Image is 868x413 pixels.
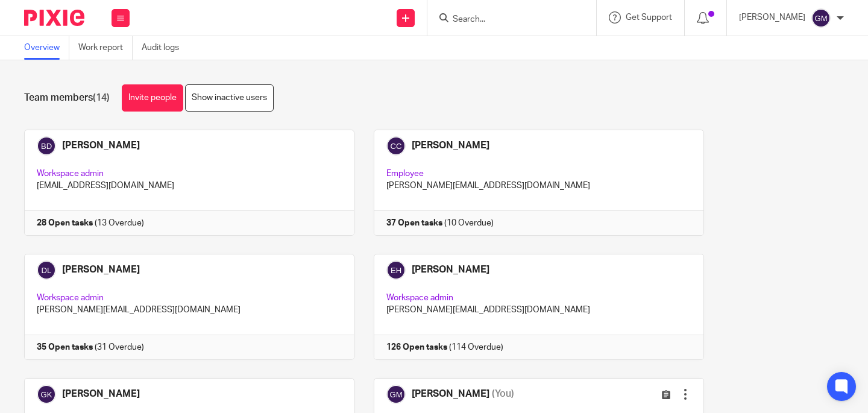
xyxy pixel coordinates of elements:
[24,92,110,104] h1: Team members
[24,10,84,26] img: Pixie
[626,13,672,22] span: Get Support
[451,14,560,25] input: Search
[78,36,133,60] a: Work report
[142,36,188,60] a: Audit logs
[93,93,110,102] span: (14)
[811,8,831,28] img: svg%3E
[122,84,183,112] a: Invite people
[739,11,805,24] p: [PERSON_NAME]
[24,36,69,60] a: Overview
[185,84,274,112] a: Show inactive users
